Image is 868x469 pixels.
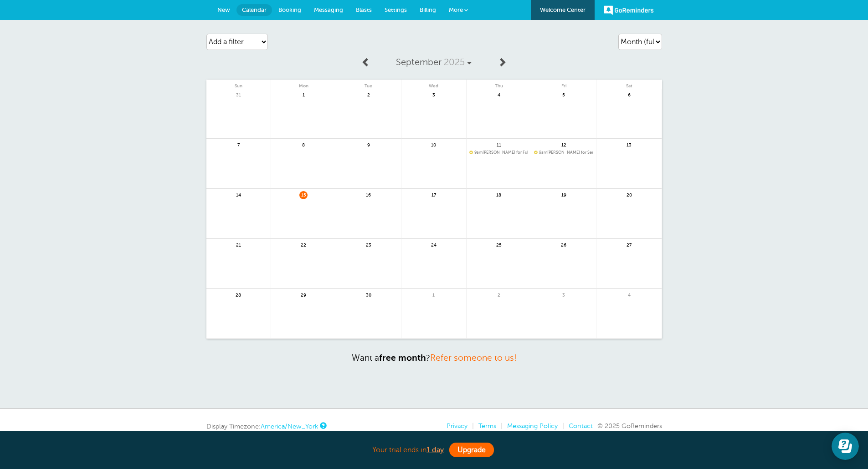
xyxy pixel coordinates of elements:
a: 9am[PERSON_NAME] for Full Detail @[PERSON_NAME] Auto Sales [469,150,529,155]
span: New [217,6,230,13]
span: 9am [539,150,547,155]
span: Fri [531,80,596,89]
span: 9am [474,150,483,155]
a: Terms [478,422,496,429]
a: September 2025 [375,52,493,72]
span: 21 [234,241,242,248]
a: 9am[PERSON_NAME] for Service Appointment @[PERSON_NAME] Auto Sales [534,150,593,155]
a: Refer someone to us! [430,353,517,363]
span: Sun [206,80,271,89]
span: Billing [420,6,436,13]
span: 5 [560,91,568,98]
span: Pamela Courterier for Full Detail @Boardman Auto Sales [469,150,529,155]
span: Wed [401,80,466,89]
span: 6 [625,91,633,98]
span: 22 [299,241,308,248]
span: More [449,6,463,13]
span: 24 [430,241,438,248]
p: Want a ? [206,353,662,363]
span: Sat [596,80,662,89]
span: © 2025 GoReminders [597,422,662,429]
span: Braden Rohring for Service Appointment @Boardman Auto Sales [534,150,593,155]
a: 1 day [426,446,444,454]
span: 20 [625,191,633,198]
span: 19 [560,191,568,198]
li: | [467,422,474,430]
span: 27 [625,241,633,248]
span: Confirmed. Changing the appointment date will unconfirm the appointment. [534,150,537,154]
span: 4 [495,91,503,98]
span: 1 [299,91,308,98]
span: Thu [467,80,531,89]
span: 2025 [444,57,465,67]
span: Blasts [356,6,372,13]
span: 31 [234,91,242,98]
span: 26 [560,241,568,248]
span: Tue [336,80,401,89]
span: 15 [299,191,308,198]
span: 8 [299,141,308,148]
span: 3 [560,291,568,298]
span: Booking [278,6,301,13]
span: Calendar [242,6,267,13]
span: 4 [625,291,633,298]
a: Messaging Policy [507,422,558,429]
a: Contact [569,422,593,429]
li: | [496,422,503,430]
span: 16 [365,191,373,198]
span: 9 [365,141,373,148]
span: 12 [560,141,568,148]
span: 13 [625,141,633,148]
span: 23 [365,241,373,248]
span: 25 [495,241,503,248]
a: Calendar [236,4,272,16]
span: 2 [495,291,503,298]
span: Messaging [314,6,343,13]
span: 1 [430,291,438,298]
span: September [396,57,442,67]
a: This is the timezone being used to display dates and times to you on this device. Click the timez... [320,423,325,429]
span: 18 [495,191,503,198]
span: 17 [430,191,438,198]
span: 7 [234,141,242,148]
span: 14 [234,191,242,198]
div: Display Timezone: [206,422,325,430]
a: Privacy [447,422,467,429]
span: 29 [299,291,308,298]
span: 28 [234,291,242,298]
span: Mon [271,80,336,89]
span: 11 [495,141,503,148]
li: | [558,422,564,430]
div: Your trial ends in . [206,440,662,460]
span: 30 [365,291,373,298]
a: Upgrade [449,443,494,457]
strong: free month [379,353,426,363]
span: 10 [430,141,438,148]
span: Settings [385,6,407,13]
span: Confirmed. Changing the appointment date will unconfirm the appointment. [469,150,472,154]
a: America/New_York [261,423,318,430]
span: 3 [430,91,438,98]
iframe: Resource center [832,433,859,460]
span: 2 [365,91,373,98]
